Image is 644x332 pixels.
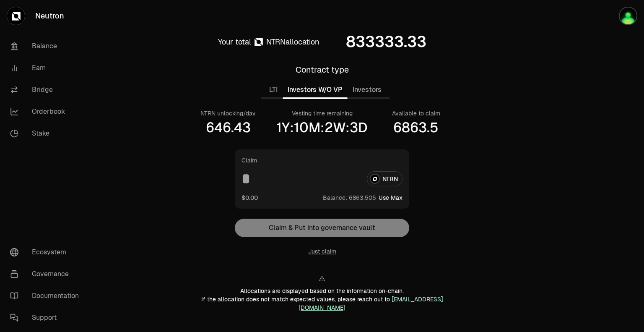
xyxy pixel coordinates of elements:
div: Available to claim [392,109,440,118]
a: Ecosystem [3,241,91,263]
span: NTRN [266,37,286,47]
button: Investors [348,81,387,98]
a: Documentation [3,285,91,307]
button: Use Max [379,193,402,202]
div: 6863.5 [393,119,439,136]
span: Balance: [323,193,347,202]
button: Just claim [308,247,336,256]
div: 646.43 [206,119,251,136]
button: Investors W/O VP [283,81,348,98]
div: 1Y:10M:2W:3D [276,119,368,136]
div: Claim [241,156,257,165]
a: Bridge [3,79,91,101]
div: Your total [218,36,251,48]
div: NTRN unlocking/day [200,109,256,118]
a: Orderbook [3,101,91,123]
div: Vesting time remaining [292,109,353,118]
div: 833333.33 [346,34,426,50]
a: Earn [3,57,91,79]
button: $0.00 [241,193,258,202]
a: Balance [3,35,91,57]
button: LTI [264,81,283,98]
div: Allocations are displayed based on the information on-chain. [178,287,466,295]
img: Justanotherfarmer [619,7,637,25]
div: allocation [266,36,319,48]
div: Contract type [296,64,349,76]
div: If the allocation does not match expected values, please reach out to [178,295,466,312]
a: Governance [3,263,91,285]
a: Stake [3,123,91,144]
a: Support [3,307,91,329]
